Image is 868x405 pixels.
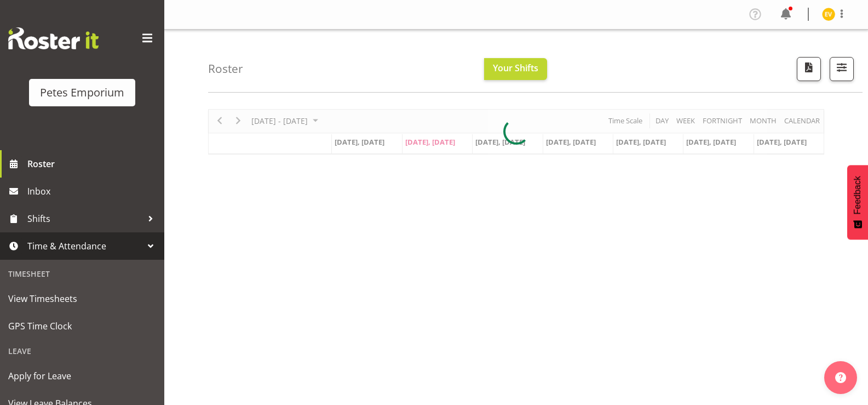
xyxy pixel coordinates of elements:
a: GPS Time Clock [3,312,162,340]
span: Inbox [27,183,159,199]
span: Apply for Leave [8,368,156,384]
button: Download a PDF of the roster according to the set date range. [797,57,821,81]
span: Roster [27,156,159,172]
img: Rosterit website logo [8,27,99,49]
span: Feedback [853,176,863,214]
img: help-xxl-2.png [835,372,846,383]
span: View Timesheets [8,290,156,307]
h4: Roster [208,62,243,75]
button: Feedback - Show survey [847,165,868,239]
span: Shifts [27,210,142,227]
a: View Timesheets [3,285,162,312]
button: Your Shifts [484,58,547,80]
div: Leave [3,340,162,362]
span: GPS Time Clock [8,318,156,334]
button: Filter Shifts [830,57,854,81]
span: Your Shifts [493,62,538,74]
span: Time & Attendance [27,238,142,254]
a: Apply for Leave [3,362,162,390]
img: eva-vailini10223.jpg [822,8,835,21]
div: Timesheet [3,263,162,285]
div: Petes Emporium [40,84,124,101]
